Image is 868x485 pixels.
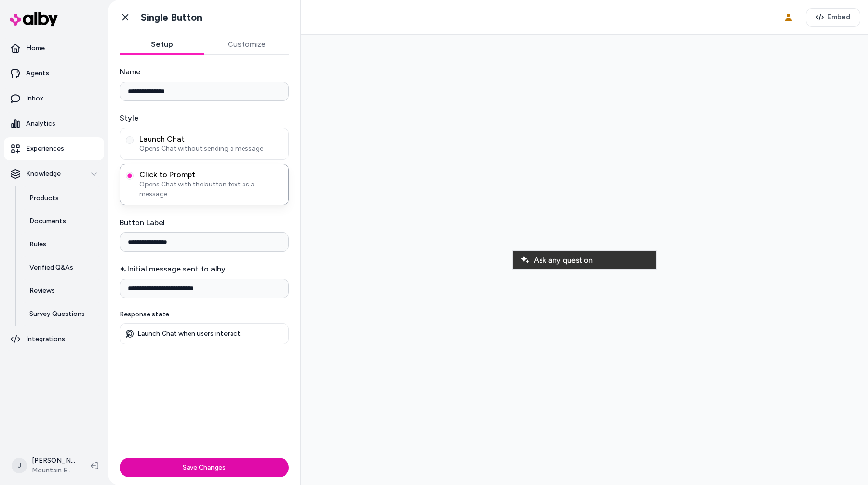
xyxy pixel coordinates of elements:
[126,136,134,144] button: Launch ChatOpens Chat without sending a message
[29,263,73,272] p: Verified Q&As
[120,217,289,228] label: Button Label
[137,329,241,338] p: Launch Chat when users interact
[204,35,289,54] button: Customize
[827,13,850,22] span: Embed
[806,8,860,27] button: Embed
[26,334,65,344] p: Integrations
[4,112,104,135] a: Analytics
[139,180,283,199] span: Opens Chat with the button text as a message
[26,144,64,154] p: Experiences
[126,172,134,180] button: Click to PromptOpens Chat with the button text as a message
[32,466,75,475] span: Mountain Equipment Company
[120,113,289,124] label: Style
[29,286,55,296] p: Reviews
[29,309,85,319] p: Survey Questions
[4,37,104,60] a: Home
[4,328,104,351] a: Integrations
[4,162,104,185] button: Knowledge
[26,119,55,128] p: Analytics
[4,137,104,160] a: Experiences
[20,186,104,210] a: Products
[120,263,289,275] label: Initial message sent to alby
[20,256,104,279] a: Verified Q&As
[20,279,104,302] a: Reviews
[10,12,58,26] img: alby Logo
[20,302,104,326] a: Survey Questions
[20,233,104,256] a: Rules
[32,456,75,466] p: [PERSON_NAME]
[26,169,61,179] p: Knowledge
[29,216,66,226] p: Documents
[139,170,283,180] span: Click to Prompt
[120,458,289,477] button: Save Changes
[139,134,283,144] span: Launch Chat
[29,240,46,249] p: Rules
[120,35,204,54] button: Setup
[4,87,104,110] a: Inbox
[26,94,43,103] p: Inbox
[120,310,289,319] p: Response state
[141,12,202,24] h1: Single Button
[4,62,104,85] a: Agents
[139,144,283,154] span: Opens Chat without sending a message
[120,66,289,78] label: Name
[20,210,104,233] a: Documents
[12,458,27,473] span: J
[26,43,45,53] p: Home
[6,450,83,481] button: J[PERSON_NAME]Mountain Equipment Company
[26,69,49,78] p: Agents
[29,193,59,203] p: Products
